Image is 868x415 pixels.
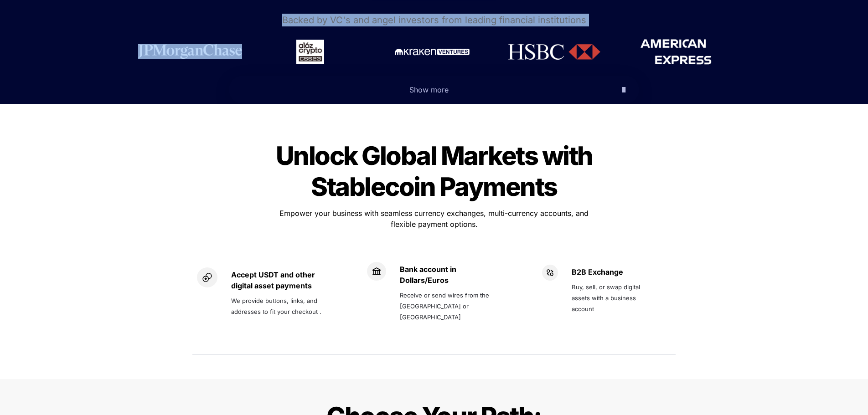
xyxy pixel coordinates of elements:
[282,15,586,26] span: Backed by VC's and angel investors from leading financial institutions
[400,292,491,321] span: Receive or send wires from the [GEOGRAPHIC_DATA] or [GEOGRAPHIC_DATA]
[572,267,623,277] strong: B2B Exchange
[231,270,317,290] strong: Accept USDT and other digital asset payments
[572,283,642,313] span: Buy, sell, or swap digital assets with a business account
[229,76,639,104] button: Show more
[279,209,591,229] span: Empower your business with seamless currency exchanges, multi-currency accounts, and flexible pay...
[400,265,458,285] strong: Bank account in Dollars/Euros
[409,85,449,94] span: Show more
[276,140,597,202] span: Unlock Global Markets with Stablecoin Payments
[231,297,321,315] span: We provide buttons, links, and addresses to fit your checkout .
